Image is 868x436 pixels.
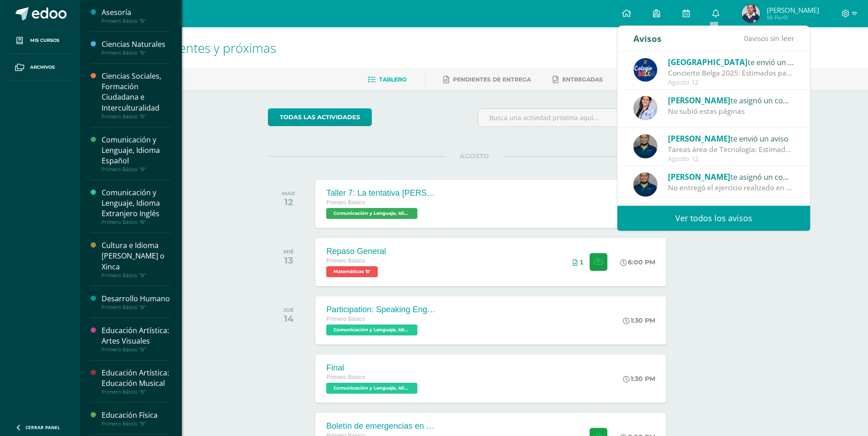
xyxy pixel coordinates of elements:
div: 6:00 PM [620,258,655,266]
div: 14 [283,313,294,324]
div: Educación Artística: Educación Musical [102,368,171,389]
div: Participation: Speaking English [326,305,436,314]
span: [PERSON_NAME] [767,5,819,15]
div: 12 [282,197,295,208]
a: Comunicación y Lenguaje, Idioma Extranjero InglésPrimero Básico "B" [102,188,171,225]
span: Tablero [379,76,406,83]
a: Cultura e Idioma [PERSON_NAME] o XincaPrimero Básico "B" [102,240,171,278]
div: Comunicación y Lenguaje, Idioma Español [102,135,171,166]
span: Entregadas [562,76,603,83]
img: d75c63bec02e1283ee24e764633d115c.png [633,172,657,197]
span: Cerrar panel [26,424,60,431]
span: Comunicación y Lenguaje, Idioma Extranjero Inglés 'B' [326,324,417,335]
a: Archivos [7,54,73,81]
div: 1:30 PM [623,316,655,324]
span: [GEOGRAPHIC_DATA] [668,57,748,67]
span: Actividades recientes y próximas [91,39,276,56]
div: 1:30 PM [623,375,655,383]
div: Cultura e Idioma [PERSON_NAME] o Xinca [102,240,171,272]
div: Primero Básico "B" [102,346,171,353]
div: Primero Básico "B" [102,389,171,395]
div: Ciencias Naturales [102,39,171,50]
a: todas las Actividades [268,108,372,126]
div: No entregó el ejercicio realizado en clase. Puede entregar a más tardar el jueves 14 sobre el 80%. [668,183,795,193]
div: Repaso General [326,247,386,256]
div: MAR [282,190,295,197]
span: Primero Básico [326,258,365,264]
div: Asesoría [102,7,171,18]
div: Taller 7: La tentativa [PERSON_NAME] [326,188,436,198]
span: 0 [744,33,748,43]
div: Comunicación y Lenguaje, Idioma Extranjero Inglés [102,188,171,219]
div: te envió un aviso [668,56,795,68]
a: Comunicación y Lenguaje, Idioma EspañolPrimero Básico "B" [102,135,171,172]
span: Primero Básico [326,316,365,322]
span: Matemáticas 'B' [326,266,378,277]
a: Educación Artística: Artes VisualesPrimero Básico "B" [102,325,171,353]
div: Primero Básico "B" [102,18,171,24]
img: d75c63bec02e1283ee24e764633d115c.png [633,134,657,158]
div: Primero Básico "B" [102,166,171,172]
div: Educación Física [102,410,171,421]
div: Agosto 12 [668,79,795,86]
span: [PERSON_NAME] [668,172,730,182]
input: Busca una actividad próxima aquí... [478,109,680,127]
img: c45156e0c4315c6567920413048186af.png [742,5,760,23]
span: [PERSON_NAME] [668,133,730,144]
span: Comunicación y Lenguaje, Idioma Extranjero Inglés 'B' [326,383,417,394]
a: Ver todos los avisos [617,206,810,231]
div: 13 [283,255,294,266]
div: Primero Básico "B" [102,272,171,279]
a: AsesoríaPrimero Básico "B" [102,7,171,24]
span: avisos sin leer [744,33,794,43]
span: Mi Perfil [767,14,819,21]
div: No subió estas páginas [668,106,795,117]
div: Avisos [633,26,662,51]
div: te asignó un comentario en 'Ejercicio 5, Mecanet' para 'Tecnologías del Aprendizaje y la Comunica... [668,171,795,183]
a: Desarrollo HumanoPrimero Básico "B" [102,294,171,310]
div: te envió un aviso [668,132,795,144]
div: Primero Básico "B" [102,50,171,56]
div: Primero Básico "B" [102,113,171,120]
div: Final [326,363,420,373]
span: AGOSTO [445,152,503,160]
span: Comunicación y Lenguaje, Idioma Español 'B' [326,208,417,219]
a: Ciencias Sociales, Formación Ciudadana e InterculturalidadPrimero Básico "B" [102,71,171,119]
div: Boletín de emergencias en [GEOGRAPHIC_DATA] [326,421,436,431]
div: Ciencias Sociales, Formación Ciudadana e Interculturalidad [102,71,171,113]
div: Tareas área de Tecnología: Estimados padres de familia: Reciban un cordial saludo. El motivo de e... [668,144,795,155]
img: aa878318b5e0e33103c298c3b86d4ee8.png [633,96,657,120]
div: Primero Básico "B" [102,304,171,310]
span: [PERSON_NAME] [668,95,730,106]
span: Archivos [30,64,55,71]
a: Pendientes de entrega [443,72,531,87]
img: 919ad801bb7643f6f997765cf4083301.png [633,58,657,82]
div: Educación Artística: Artes Visuales [102,325,171,346]
div: MIÉ [283,248,294,255]
div: Desarrollo Humano [102,294,171,304]
div: Agosto 12 [668,155,795,163]
a: Tablero [368,72,406,87]
a: Entregadas [553,72,603,87]
span: Mis cursos [30,37,59,44]
div: Primero Básico "B" [102,421,171,427]
div: Primero Básico "B" [102,219,171,225]
a: Educación Artística: Educación MusicalPrimero Básico "B" [102,368,171,395]
div: Archivos entregados [573,259,583,266]
div: te asignó un comentario en 'Páginas del libro ecosistemas, Tierra y contaminación' para 'Ciencias... [668,94,795,106]
span: Pendientes de entrega [453,76,531,83]
a: Educación FísicaPrimero Básico "B" [102,410,171,427]
div: JUE [283,307,294,313]
span: Primero Básico [326,199,365,206]
a: Ciencias NaturalesPrimero Básico "B" [102,39,171,56]
a: Mis cursos [7,27,73,54]
span: Primero Básico [326,374,365,380]
div: Concierto Belga 2025: Estimados padres y madres de familia: Les saludamos cordialmente deseando q... [668,68,795,78]
span: 1 [580,259,583,266]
